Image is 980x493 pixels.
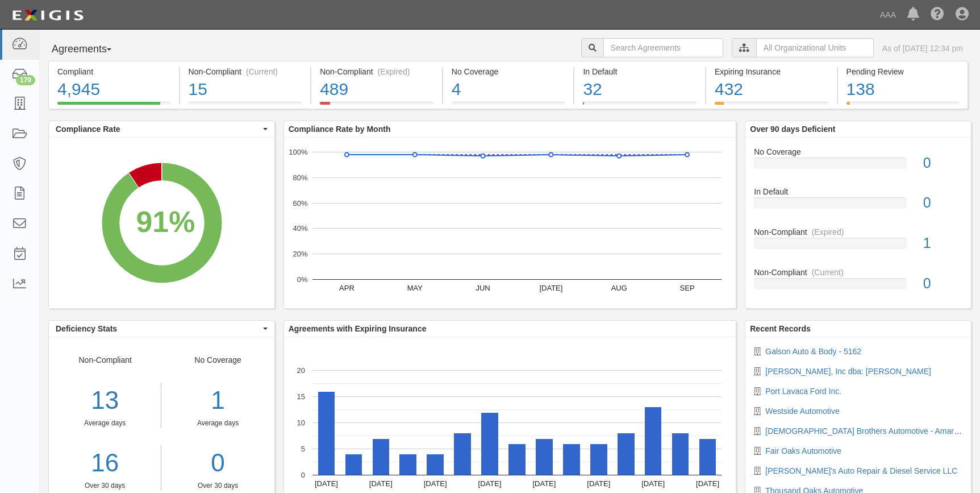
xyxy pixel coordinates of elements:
[49,121,274,137] button: Compliance Rate
[293,198,307,207] text: 60%
[915,193,971,213] div: 0
[49,321,274,337] button: Deficiency Stats
[57,77,170,102] div: 4,945
[284,138,736,308] svg: A chart.
[49,445,161,481] a: 16
[56,323,260,334] span: Deficiency Stats
[9,5,87,26] img: logo-5460c22ac91f19d4615b14bd174203de0afe785f0fc80cf4dbbc73dc1793850b.png
[170,383,265,419] div: 1
[765,407,839,416] a: Westside Automotive
[476,284,490,292] text: JUN
[745,146,971,158] div: No Coverage
[297,275,307,284] text: 0%
[49,419,161,428] div: Average days
[603,38,723,57] input: Search Agreements
[812,226,844,238] div: (Expired)
[915,274,971,294] div: 0
[745,186,971,197] div: In Default
[583,77,697,102] div: 32
[301,471,305,479] text: 0
[320,77,433,102] div: 489
[882,43,963,54] div: As of [DATE] 12:34 pm
[369,479,393,488] text: [DATE]
[57,66,170,77] div: Compliant
[452,77,565,102] div: 4
[587,479,610,488] text: [DATE]
[846,77,960,102] div: 138
[170,481,265,491] div: Over 30 days
[289,324,427,333] b: Agreements with Expiring Insurance
[754,267,962,299] a: Non-Compliant(Current)0
[915,233,971,254] div: 1
[750,125,835,134] b: Over 90 days Deficient
[378,66,410,77] div: (Expired)
[765,466,957,475] a: [PERSON_NAME]'s Auto Repair & Diesel Service LLC
[339,284,355,292] text: APR
[754,186,962,226] a: In Default0
[293,173,307,182] text: 80%
[16,75,35,85] div: 179
[48,38,134,61] button: Agreements
[246,66,278,77] div: (Current)
[289,148,308,156] text: 100%
[765,446,841,455] a: Fair Oaks Automotive
[539,284,562,292] text: [DATE]
[297,419,305,427] text: 10
[297,366,305,375] text: 20
[48,102,179,111] a: Compliant4,945
[315,479,338,488] text: [DATE]
[407,284,423,292] text: MAY
[293,224,307,233] text: 40%
[931,8,944,22] i: Help Center - Complianz
[170,419,265,428] div: Average days
[874,3,902,26] a: AAA
[49,138,274,308] svg: A chart.
[641,479,665,488] text: [DATE]
[706,102,837,111] a: Expiring Insurance432
[745,267,971,278] div: Non-Compliant
[754,226,962,267] a: Non-Compliant(Expired)1
[161,354,274,491] div: No Coverage
[136,201,195,243] div: 91%
[320,66,433,77] div: Non-Compliant (Expired)
[611,284,627,292] text: AUG
[765,347,861,356] a: Galson Auto & Body - 5162
[423,479,447,488] text: [DATE]
[750,324,811,333] b: Recent Records
[715,77,828,102] div: 432
[846,66,960,77] div: Pending Review
[715,66,828,77] div: Expiring Insurance
[812,267,844,278] div: (Current)
[532,479,556,488] text: [DATE]
[301,445,305,453] text: 5
[452,66,565,77] div: No Coverage
[189,66,302,77] div: Non-Compliant (Current)
[180,102,311,111] a: Non-Compliant(Current)15
[189,77,302,102] div: 15
[170,445,265,481] a: 0
[679,284,694,292] text: SEP
[56,123,260,135] span: Compliance Rate
[583,66,697,77] div: In Default
[49,481,161,491] div: Over 30 days
[696,479,719,488] text: [DATE]
[915,153,971,173] div: 0
[297,392,305,401] text: 15
[765,367,931,376] a: [PERSON_NAME], Inc dba: [PERSON_NAME]
[478,479,501,488] text: [DATE]
[765,426,964,436] a: [DEMOGRAPHIC_DATA] Brothers Automotive - Amarillo
[311,102,442,111] a: Non-Compliant(Expired)489
[756,38,874,57] input: All Organizational Units
[574,102,705,111] a: In Default32
[289,125,391,134] b: Compliance Rate by Month
[838,102,969,111] a: Pending Review138
[754,146,962,187] a: No Coverage0
[765,387,841,396] a: Port Lavaca Ford Inc.
[443,102,574,111] a: No Coverage4
[745,226,971,238] div: Non-Compliant
[49,383,161,419] div: 13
